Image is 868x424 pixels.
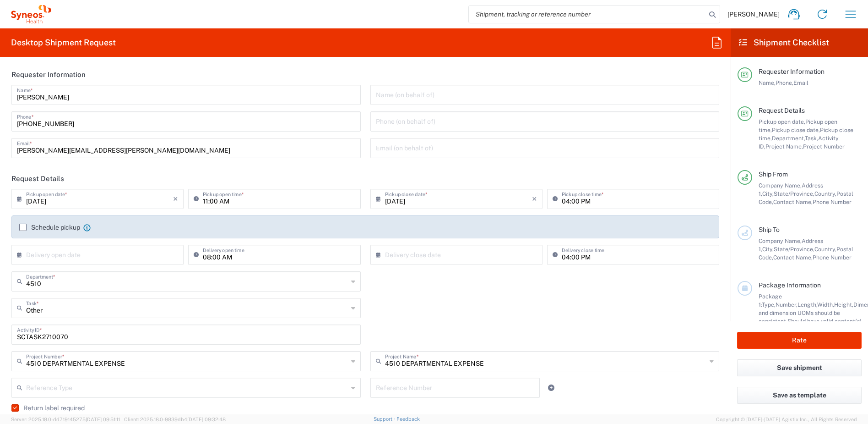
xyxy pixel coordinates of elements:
span: Department, [772,135,805,142]
span: Package 1: [759,293,782,308]
span: [DATE] 09:32:48 [187,417,226,422]
span: Project Number [803,143,845,150]
span: Ship To [759,226,780,233]
a: Support [374,416,396,422]
span: Width, [817,301,834,308]
span: Server: 2025.18.0-dd719145275 [11,417,120,422]
span: Copyright © [DATE]-[DATE] Agistix Inc., All Rights Reserved [716,415,857,424]
i: × [532,192,537,206]
span: Contact Name, [773,198,813,205]
span: Requester Information [759,68,825,75]
span: Contact Name, [773,254,813,261]
span: State/Province, [774,190,814,197]
span: Country, [814,246,836,253]
h2: Shipment Checklist [739,37,829,48]
span: Task, [805,135,818,142]
span: Phone Number [813,254,852,261]
span: Client: 2025.18.0-9839db4 [124,417,226,422]
i: × [173,192,178,206]
span: Phone Number [813,198,852,205]
h2: Request Details [11,174,64,183]
span: Should have valid content(s) [787,318,862,325]
a: Feedback [396,416,420,422]
button: Save shipment [737,359,862,376]
span: [PERSON_NAME] [727,10,780,18]
span: Length, [797,301,817,308]
span: Company Name, [759,237,802,244]
input: Shipment, tracking or reference number [469,6,706,23]
span: Country, [814,190,836,197]
span: Ship From [759,171,788,178]
span: Pickup open date, [759,118,805,125]
button: Save as template [737,387,862,404]
span: Company Name, [759,182,802,189]
span: Pickup close date, [772,127,820,133]
h2: Desktop Shipment Request [11,37,116,48]
span: Number, [776,301,797,308]
span: Height, [834,301,853,308]
span: City, [762,190,774,197]
button: Rate [737,332,862,349]
label: Return label required [11,404,85,412]
a: Add Reference [545,381,558,394]
span: City, [762,246,774,253]
span: State/Province, [774,246,814,253]
span: Email [793,79,808,86]
span: Type, [762,301,776,308]
label: Schedule pickup [19,224,80,231]
span: Name, [759,79,776,86]
h2: Requester Information [11,70,86,79]
span: [DATE] 09:51:11 [86,417,120,422]
span: Phone, [776,79,793,86]
span: Request Details [759,107,805,114]
span: Project Name, [765,143,803,150]
span: Package Information [759,281,821,289]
